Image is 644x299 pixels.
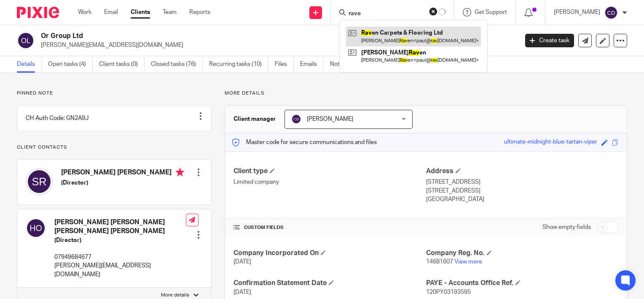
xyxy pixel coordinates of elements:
a: Recurring tasks (10) [209,56,268,73]
img: svg%3E [17,32,35,49]
p: 07949684677 [54,253,186,261]
a: Work [78,8,91,16]
a: Emails [300,56,324,73]
input: Search [348,10,424,18]
p: [PERSON_NAME] [554,8,600,16]
a: Client tasks (0) [99,56,145,73]
span: 14681607 [426,259,453,265]
button: Clear [429,7,437,16]
a: Create task [525,34,574,47]
p: [STREET_ADDRESS] [426,178,618,186]
h4: CUSTOM FIELDS [233,224,426,231]
p: Pinned note [17,90,212,97]
a: View more [454,259,482,265]
h4: [PERSON_NAME] [PERSON_NAME] [PERSON_NAME] [PERSON_NAME] [54,218,186,236]
svg: Results are loading [439,8,445,15]
p: [STREET_ADDRESS] [426,187,618,195]
span: 120PY03193595 [426,289,471,295]
h3: Client manager [233,115,276,123]
p: Limited company [233,178,426,186]
a: Open tasks (4) [48,56,93,73]
h5: (Director) [61,179,184,187]
a: Files [275,56,294,73]
p: Client contacts [17,144,212,151]
h4: [PERSON_NAME] [PERSON_NAME] [61,168,184,179]
label: Show empty fields [542,223,591,231]
a: Notes (3) [330,56,361,73]
img: svg%3E [604,6,618,19]
img: svg%3E [26,218,46,238]
img: Pixie [17,7,59,18]
a: Details [17,56,42,73]
h5: (Director) [54,236,186,245]
p: [PERSON_NAME][EMAIL_ADDRESS][DOMAIN_NAME] [54,261,186,279]
i: Primary [176,168,184,177]
a: Clients [131,8,150,16]
div: ultimate-midnight-blue-tartan-viper [504,138,597,147]
a: Closed tasks (76) [151,56,203,73]
h4: Client type [233,167,426,176]
p: Master code for secure communications and files [231,138,377,147]
h4: PAYE - Accounts Office Ref. [426,279,618,288]
p: More details [225,90,627,97]
span: [DATE] [233,259,251,265]
h2: Or Group Ltd [41,32,418,41]
img: svg%3E [26,168,53,195]
span: [DATE] [233,289,251,295]
span: [PERSON_NAME] [307,116,353,122]
h4: Company Incorporated On [233,249,426,258]
h4: Address [426,167,618,176]
a: Reports [189,8,210,16]
img: svg%3E [291,114,301,124]
a: Email [104,8,118,16]
h4: Confirmation Statement Date [233,279,426,288]
p: [PERSON_NAME][EMAIL_ADDRESS][DOMAIN_NAME] [41,41,513,49]
a: Team [163,8,177,16]
span: Get Support [475,9,507,15]
p: [GEOGRAPHIC_DATA] [426,195,618,204]
p: More details [161,292,189,299]
h4: Company Reg. No. [426,249,618,258]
